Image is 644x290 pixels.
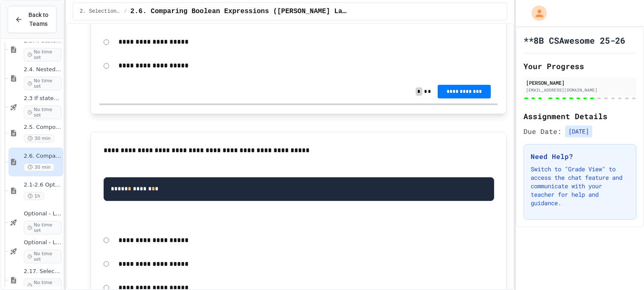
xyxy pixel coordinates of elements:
span: No time set [24,106,62,119]
div: [EMAIL_ADDRESS][DOMAIN_NAME] [526,87,634,93]
span: No time set [24,250,62,263]
span: Due Date: [523,126,562,137]
span: Back to Teams [28,11,49,28]
div: My Account [523,3,549,23]
span: No time set [24,48,62,61]
span: 2.6. Comparing Boolean Expressions (De Morgan’s Laws) [130,6,348,17]
span: 1h [24,192,44,200]
span: 2. Selection and Iteration [80,8,121,15]
span: No time set [24,221,62,234]
span: No time set [24,77,62,90]
span: 30 min [24,134,54,142]
span: 30 min [24,163,54,171]
span: 2.17. Selection Free Response Question (FRQ) Game Practice (2.1-2.6) [24,268,62,275]
span: 2.6. Comparing Boolean Expressions ([PERSON_NAME] Laws) [24,153,62,160]
span: Optional - Lesson 2.6 Quiz [24,239,62,246]
h3: Need Help? [531,151,629,162]
span: 2.5. Compound Boolean Expressions [24,124,62,131]
span: / [124,8,127,15]
span: 2.4. Nested if Statements [24,66,62,73]
span: 2.3 If statements and Control Flow - Quiz [24,95,62,102]
h2: Assignment Details [523,110,636,122]
span: Optional - Lesson 2.5 Quiz [24,210,62,217]
button: Back to Teams [8,6,56,33]
p: Switch to "Grade View" to access the chat feature and communicate with your teacher for help and ... [531,165,629,207]
span: [DATE] [565,125,592,137]
h2: Your Progress [523,60,636,72]
span: 2.1-2.6 Optional review slides [24,181,62,189]
h1: **8B CSAwesome 25-26 [523,34,625,46]
div: [PERSON_NAME] [526,79,634,86]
